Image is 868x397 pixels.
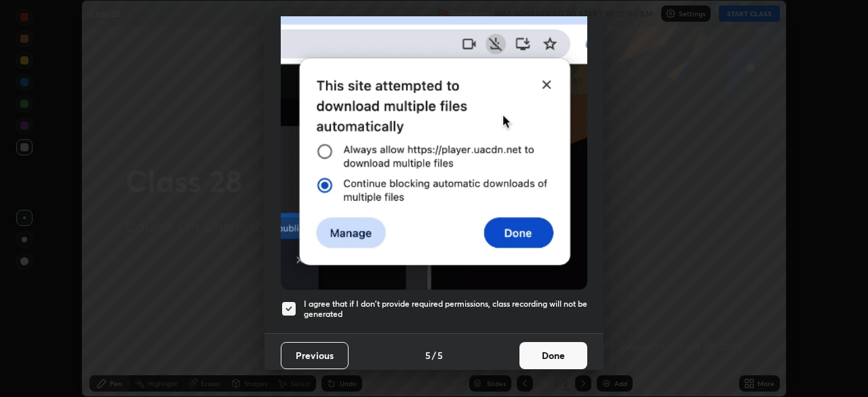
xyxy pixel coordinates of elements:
button: Previous [281,342,349,369]
h4: 5 [425,348,431,362]
h4: 5 [437,348,443,362]
h5: I agree that if I don't provide required permissions, class recording will not be generated [304,299,587,320]
h4: / [432,348,436,362]
button: Done [519,342,587,369]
